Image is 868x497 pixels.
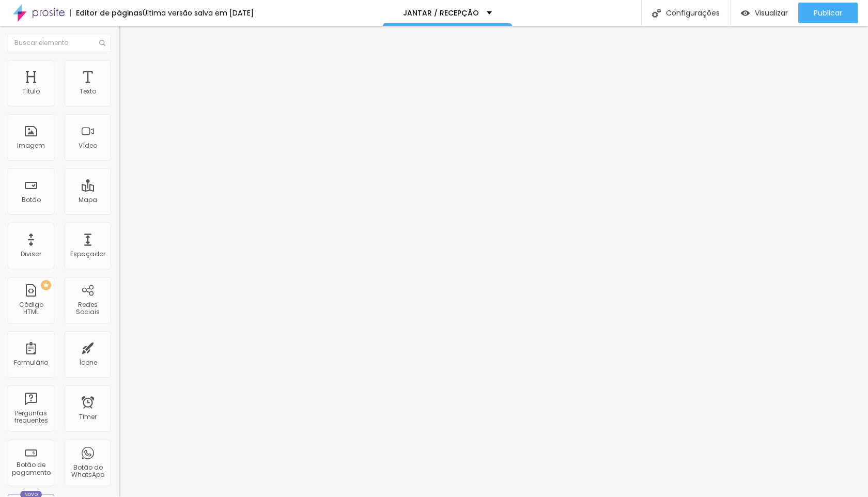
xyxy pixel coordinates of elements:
button: Publicar [798,3,858,23]
div: Botão [22,196,41,204]
div: Formulário [14,359,48,366]
div: Texto [80,88,96,95]
img: view-1.svg [741,9,750,18]
div: Perguntas frequentes [10,410,51,425]
div: Espaçador [70,251,105,258]
div: Última versão salva em [DATE] [143,9,254,17]
div: Código HTML [10,301,51,316]
div: Título [22,88,40,95]
div: Imagem [17,142,45,149]
span: Publicar [814,9,842,17]
img: Icone [652,9,661,18]
div: Divisor [21,251,41,258]
div: Mapa [79,196,97,204]
div: Timer [79,413,97,421]
div: Vídeo [79,142,97,149]
img: Icone [99,40,105,46]
button: Visualizar [731,3,798,23]
p: JANTAR / RECEPÇÃO [403,9,479,17]
input: Buscar elemento [8,34,111,52]
div: Ícone [79,359,97,366]
div: Redes Sociais [67,301,108,316]
div: Botão do WhatsApp [67,464,108,479]
div: Botão de pagamento [10,461,51,476]
div: Editor de páginas [70,9,143,17]
span: Visualizar [755,9,788,17]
